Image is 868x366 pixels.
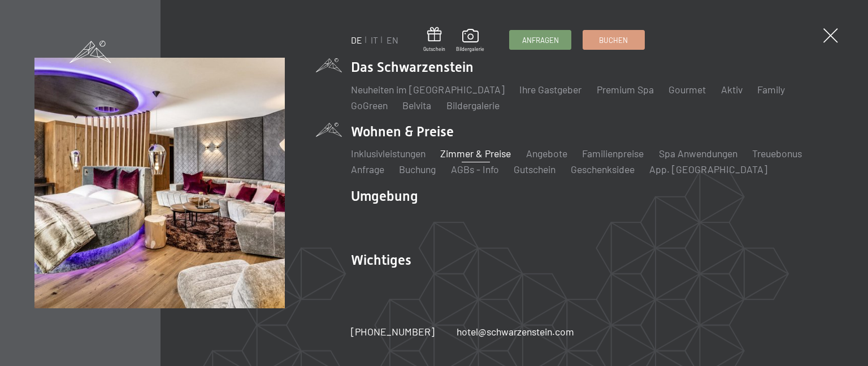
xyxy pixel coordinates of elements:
[514,163,555,175] a: Gutschein
[423,46,445,53] span: Gutschein
[423,27,445,53] a: Gutschein
[597,83,654,96] a: Premium Spa
[583,31,644,49] a: Buchen
[582,147,644,160] a: Familienpreise
[34,58,284,308] img: Wellnesshotel Südtirol SCHWARZENSTEIN - Wellnessurlaub in den Alpen, Wandern und Wellness
[351,163,384,175] a: Anfrage
[351,325,435,339] a: [PHONE_NUMBER]
[649,163,767,175] a: App. [GEOGRAPHIC_DATA]
[402,99,431,111] a: Belvita
[351,83,505,96] a: Neuheiten im [GEOGRAPHIC_DATA]
[456,29,484,53] a: Bildergalerie
[571,163,635,175] a: Geschenksidee
[659,147,737,160] a: Spa Anwendungen
[519,83,581,96] a: Ihre Gastgeber
[440,147,511,160] a: Zimmer & Preise
[721,83,743,96] a: Aktiv
[757,83,785,96] a: Family
[351,147,426,160] a: Inklusivleistungen
[522,35,559,45] span: Anfragen
[669,83,706,96] a: Gourmet
[351,99,388,111] a: GoGreen
[752,147,802,160] a: Treuebonus
[351,35,362,45] a: DE
[399,163,436,175] a: Buchung
[446,99,500,111] a: Bildergalerie
[371,35,378,45] a: IT
[457,325,574,339] a: hotel@schwarzenstein.com
[351,325,435,338] span: [PHONE_NUMBER]
[451,163,499,175] a: AGBs - Info
[456,46,484,53] span: Bildergalerie
[599,35,628,45] span: Buchen
[526,147,567,160] a: Angebote
[510,31,571,49] a: Anfragen
[387,35,398,45] a: EN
